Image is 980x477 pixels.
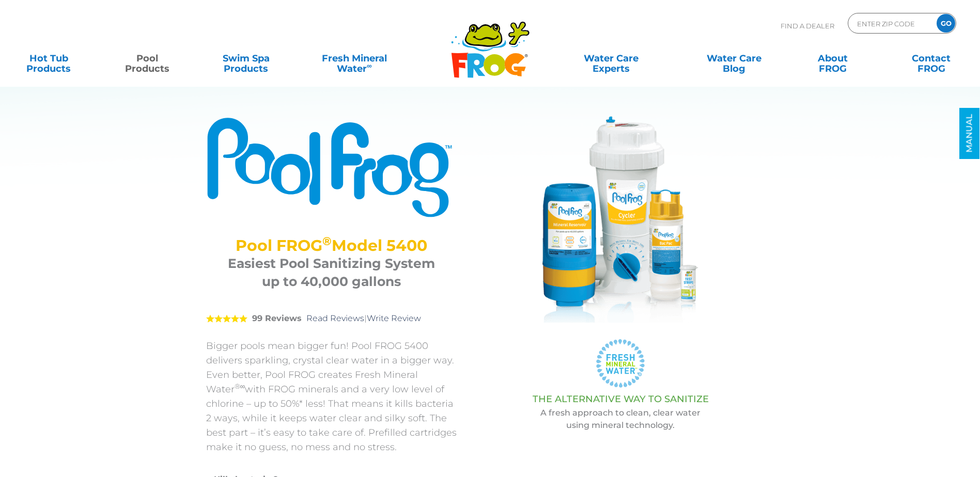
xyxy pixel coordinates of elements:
span: 5 [206,314,247,323]
h3: THE ALTERNATIVE WAY TO SANITIZE [483,394,759,404]
a: ContactFROG [893,48,970,69]
h3: Easiest Pool Sanitizing System up to 40,000 gallons [219,255,444,291]
a: AboutFROG [794,48,871,69]
sup: ∞ [367,61,372,70]
sup: ®∞ [235,382,245,390]
div: | [206,298,457,339]
input: GO [937,14,955,33]
a: PoolProducts [109,48,186,69]
a: MANUAL [959,108,979,159]
p: A fresh approach to clean, clear water using mineral technology. [483,407,759,432]
a: Water CareBlog [695,48,772,69]
a: Write Review [367,313,421,323]
input: Zip Code Form [856,16,926,31]
p: Find A Dealer [781,13,834,39]
a: Hot TubProducts [10,48,87,69]
sup: ® [322,234,332,248]
a: Fresh MineralWater∞ [306,48,402,69]
strong: 99 Reviews [252,313,302,323]
a: Read Reviews [306,313,364,323]
img: Product Logo [206,116,457,218]
a: Water CareExperts [549,48,674,69]
a: Swim SpaProducts [208,48,285,69]
h2: Pool FROG Model 5400 [219,236,444,255]
p: Bigger pools mean bigger fun! Pool FROG 5400 delivers sparkling, crystal clear water in a bigger ... [206,339,457,454]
